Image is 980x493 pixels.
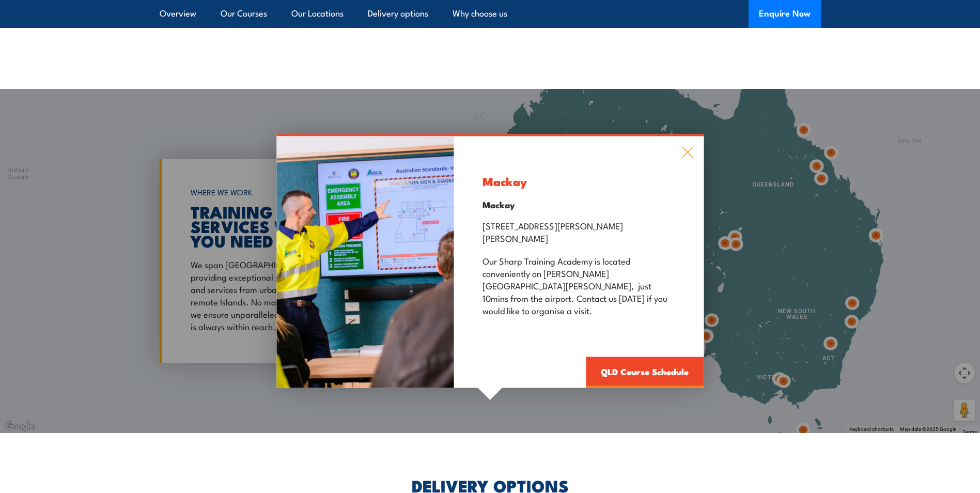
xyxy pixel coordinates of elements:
[586,357,704,388] a: QLD Course Schedule
[483,254,675,316] p: Our Sharp Training Academy is located conveniently on [PERSON_NAME][GEOGRAPHIC_DATA][PERSON_NAME]...
[483,199,675,210] h4: Mackay
[483,219,675,244] p: [STREET_ADDRESS][PERSON_NAME][PERSON_NAME]
[276,136,454,388] img: Health & Safety Representative COURSES
[483,175,675,187] h3: Mackay
[412,478,569,492] h2: DELIVERY OPTIONS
